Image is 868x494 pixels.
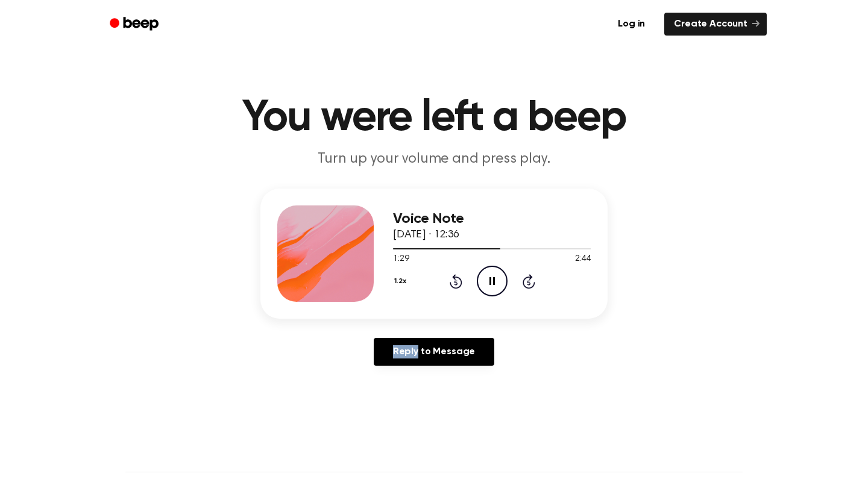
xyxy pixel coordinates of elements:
p: Turn up your volume and press play. [203,149,665,169]
h3: Voice Note [393,211,591,227]
a: Log in [606,10,657,38]
button: 1.2x [393,271,410,292]
a: Create Account [664,13,767,36]
span: 2:44 [575,253,591,266]
span: 1:29 [393,253,409,266]
span: [DATE] · 12:36 [393,230,459,240]
a: Reply to Message [374,338,494,366]
h1: You were left a beep [125,96,743,140]
a: Beep [101,13,169,36]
